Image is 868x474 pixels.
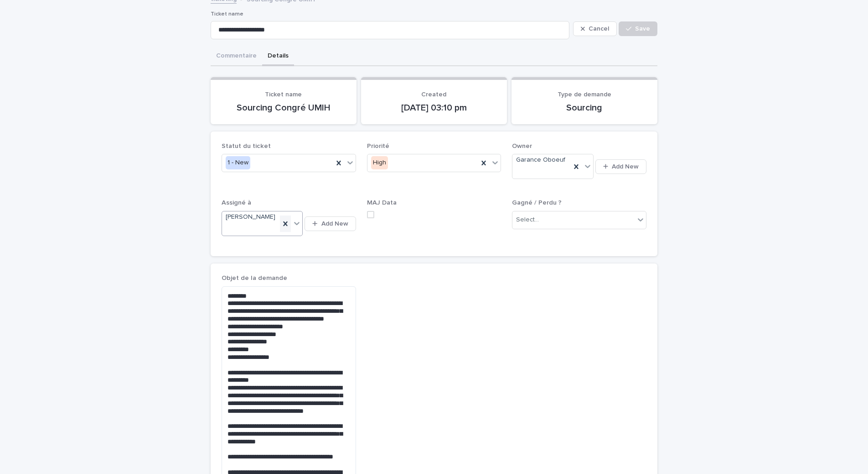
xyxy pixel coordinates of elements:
[222,200,251,206] span: Assigné à
[367,143,389,149] span: Priorité
[222,143,271,149] span: Statut du ticket
[595,159,646,174] button: Add New
[371,156,388,169] div: High
[372,102,496,113] p: [DATE] 03:10 pm
[558,91,611,98] span: Type de demande
[512,200,562,206] span: Gagné / Perdu ?
[321,221,348,227] span: Add New
[516,215,539,225] div: Select...
[305,216,356,231] button: Add New
[211,47,262,66] button: Commentaire
[367,200,397,206] span: MAJ Data
[522,102,646,113] p: Sourcing
[222,102,346,113] p: Sourcing Congré UMIH
[226,156,250,169] div: 1 - New
[619,21,657,36] button: Save
[516,155,565,165] span: Garance Oboeuf
[635,26,650,32] span: Save
[573,21,617,36] button: Cancel
[612,163,639,170] span: Add New
[222,275,287,281] span: Objet de la demande
[211,11,243,17] span: Ticket name
[226,212,275,222] span: [PERSON_NAME]
[262,47,294,66] button: Details
[421,91,446,98] span: Created
[589,26,609,32] span: Cancel
[265,91,302,98] span: Ticket name
[512,143,532,149] span: Owner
